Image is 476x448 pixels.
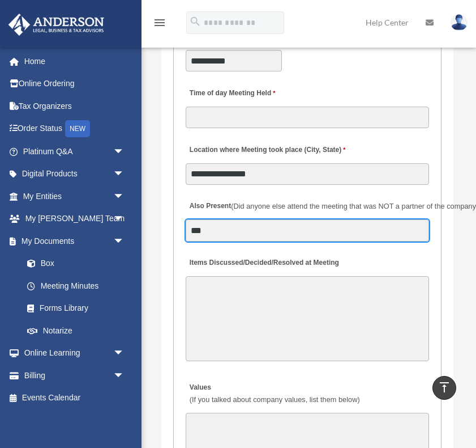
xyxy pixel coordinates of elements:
span: arrow_drop_down [113,364,136,387]
a: Digital Productsarrow_drop_down [8,163,141,185]
span: arrow_drop_down [113,342,136,365]
div: NEW [65,120,90,137]
a: vertical_align_top [432,376,456,400]
img: Anderson Advisors Platinum Portal [5,14,108,36]
i: search [189,15,201,28]
span: arrow_drop_down [113,230,136,253]
a: Billingarrow_drop_down [8,364,141,387]
span: arrow_drop_down [113,140,136,163]
span: arrow_drop_down [113,163,136,186]
span: (If you talked about company values, list them below) [190,395,360,404]
i: vertical_align_top [438,381,451,394]
i: menu [153,16,166,29]
label: Location where Meeting took place (City, State) [186,142,349,158]
span: arrow_drop_down [113,208,136,231]
span: arrow_drop_down [113,185,136,208]
label: Also Present [186,199,430,214]
a: Online Learningarrow_drop_down [8,342,141,365]
img: User Pic [451,14,468,31]
a: Box [16,252,141,275]
label: Time of day Meeting Held [186,86,293,101]
a: My Documentsarrow_drop_down [8,230,141,252]
a: Notarize [16,319,141,342]
a: Forms Library [16,297,141,320]
a: Events Calendar [8,387,141,409]
a: My [PERSON_NAME] Teamarrow_drop_down [8,208,141,230]
label: Values [186,381,363,408]
a: Meeting Minutes [16,274,136,297]
a: Online Ordering [8,73,141,95]
a: Home [8,50,141,73]
label: Items Discussed/Decided/Resolved at Meeting [186,256,342,271]
a: My Entitiesarrow_drop_down [8,185,141,208]
a: Platinum Q&Aarrow_drop_down [8,140,141,163]
a: menu [153,20,166,29]
a: Tax Organizers [8,95,141,117]
a: Order StatusNEW [8,117,141,141]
